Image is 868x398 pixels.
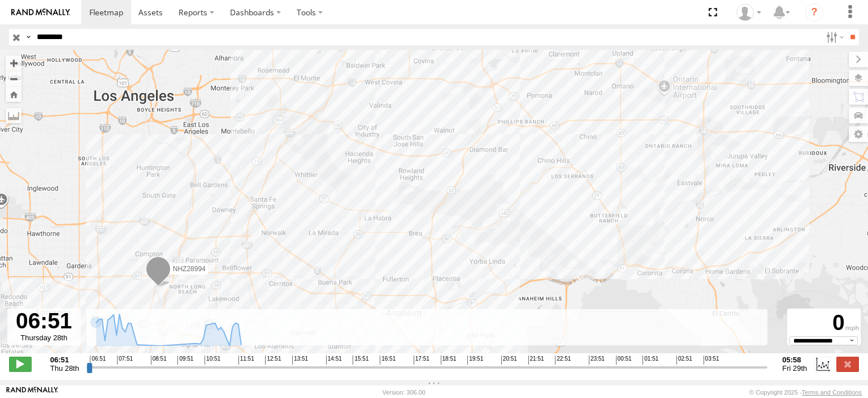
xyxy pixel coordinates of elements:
[467,356,483,365] span: 19:51
[616,356,632,365] span: 00:51
[50,356,79,364] strong: 06:51
[177,356,193,365] span: 09:51
[749,389,862,396] div: © Copyright 2025 -
[90,356,106,365] span: 06:51
[643,356,658,365] span: 01:51
[380,356,396,365] span: 16:51
[441,356,457,365] span: 18:51
[704,356,719,365] span: 03:51
[732,4,765,21] div: Zulema McIntosch
[589,356,605,365] span: 23:51
[528,356,544,365] span: 21:51
[326,356,342,365] span: 14:51
[6,87,21,102] button: Zoom Home
[805,3,823,22] i: ?
[782,356,807,364] strong: 05:58
[6,387,58,398] a: Visit our Website
[802,389,862,396] a: Terms and Conditions
[353,356,368,365] span: 15:51
[836,357,859,371] label: Close
[173,264,206,272] span: NHZ28994
[117,356,133,365] span: 07:51
[50,364,79,373] span: Thu 28th Aug 2025
[676,356,692,365] span: 02:51
[822,29,846,45] label: Search Filter Options
[292,356,308,365] span: 13:51
[555,356,571,365] span: 22:51
[11,8,70,16] img: rand-logo.svg
[151,356,167,365] span: 08:51
[414,356,429,365] span: 17:51
[24,29,33,45] label: Search Query
[6,71,21,87] button: Zoom out
[9,357,32,371] label: Play/Stop
[238,356,254,365] span: 11:51
[265,356,281,365] span: 12:51
[383,389,426,396] div: Version: 306.00
[789,310,859,336] div: 0
[849,126,868,142] label: Map Settings
[6,55,21,71] button: Zoom in
[205,356,220,365] span: 10:51
[782,364,807,373] span: Fri 29th Aug 2025
[501,356,517,365] span: 20:51
[6,108,21,123] label: Measure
